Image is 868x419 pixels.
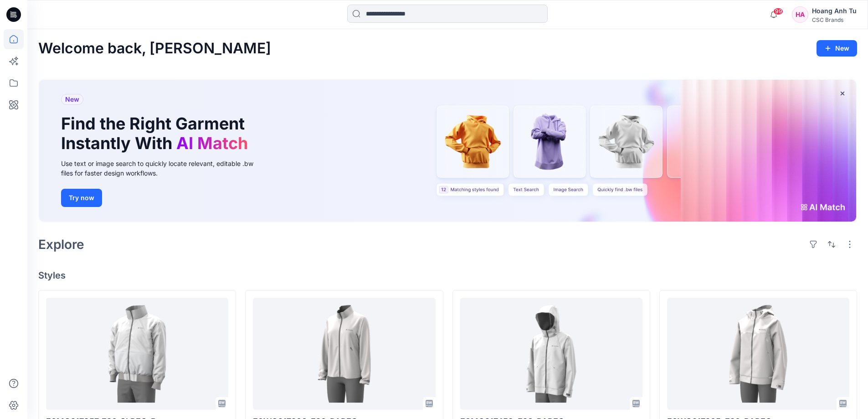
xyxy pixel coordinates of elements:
[38,237,84,252] h2: Explore
[817,40,857,57] button: New
[176,133,248,153] span: AI Match
[460,298,642,410] a: F6MO217458_F26_PAREG
[253,298,435,410] a: F6WO217266_F26_PAREG
[812,16,857,23] div: CSC Brands
[46,298,228,410] a: F6MO217957_F26_GLREG_B
[61,114,252,153] h1: Find the Right Garment Instantly With
[61,189,102,207] button: Try now
[61,159,266,178] div: Use text or image search to quickly locate relevant, editable .bw files for faster design workflows.
[792,6,808,23] div: HA
[38,270,857,281] h4: Styles
[65,94,79,105] span: New
[773,8,783,15] span: 99
[812,5,857,16] div: Hoang Anh Tu
[38,40,271,57] h2: Welcome back, [PERSON_NAME]
[667,298,849,410] a: F6WO217265_F26_PAREG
